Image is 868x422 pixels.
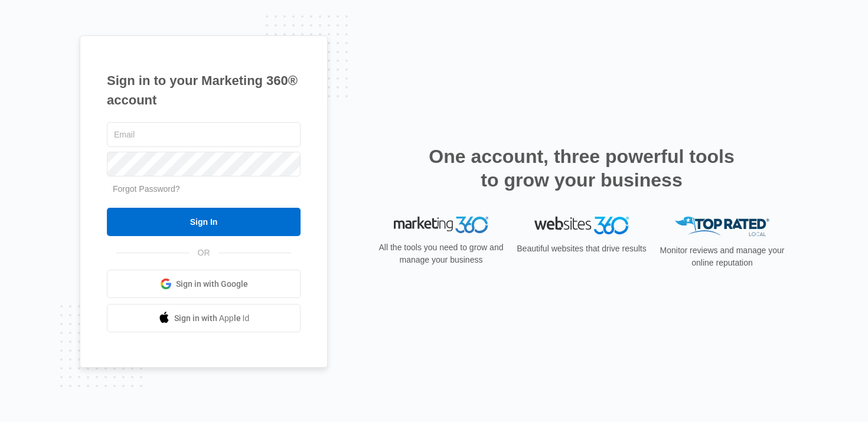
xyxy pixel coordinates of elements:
[107,122,301,147] input: Email
[107,304,301,332] a: Sign in with Apple Id
[174,312,250,325] span: Sign in with Apple Id
[425,145,738,192] h2: One account, three powerful tools to grow your business
[107,71,301,110] h1: Sign in to your Marketing 360® account
[375,241,507,266] p: All the tools you need to grow and manage your business
[113,184,180,194] a: Forgot Password?
[107,208,301,236] input: Sign In
[394,217,488,233] img: Marketing 360
[675,217,769,236] img: Top Rated Local
[515,243,648,255] p: Beautiful websites that drive results
[656,244,788,269] p: Monitor reviews and manage your online reputation
[190,247,218,259] span: OR
[534,217,629,234] img: Websites 360
[107,270,301,298] a: Sign in with Google
[176,278,248,290] span: Sign in with Google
